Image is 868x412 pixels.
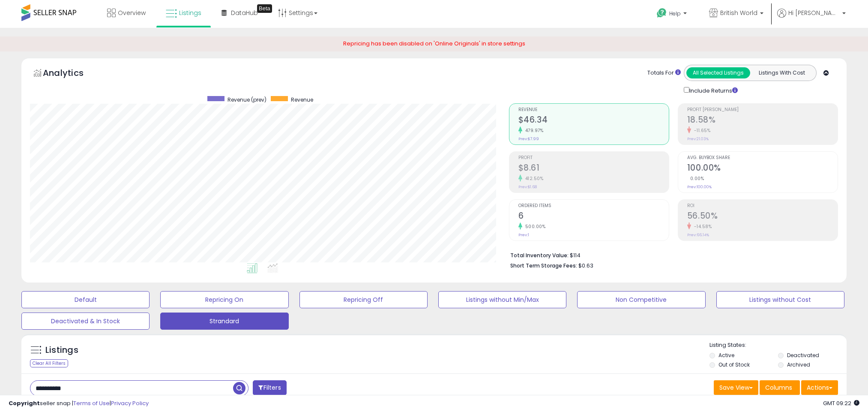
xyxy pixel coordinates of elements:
small: Prev: 100.00% [687,184,712,189]
span: Profit [518,156,669,160]
small: 479.97% [522,127,544,134]
h2: 56.50% [687,211,838,223]
button: Deactivated & In Stock [21,313,150,330]
b: Short Term Storage Fees: [510,262,577,269]
div: seller snap | | [9,400,149,408]
button: Listings With Cost [750,67,814,78]
h5: Listings [45,344,78,356]
span: Revenue [518,108,669,112]
p: Listing States: [709,341,847,349]
div: Include Returns [677,85,748,95]
span: Ordered Items [518,204,669,208]
button: Listings without Min/Max [438,291,566,308]
small: 500.00% [522,223,546,230]
button: Non Competitive [577,291,705,308]
small: Prev: 21.03% [687,136,709,141]
h2: $46.34 [518,115,669,126]
h2: $8.61 [518,163,669,174]
span: Repricing has been disabled on 'Online Originals' in store settings [343,39,525,48]
h2: 6 [518,211,669,223]
button: Save View [714,380,758,395]
button: Default [21,291,150,308]
h2: 18.58% [687,115,838,126]
a: Privacy Policy [111,399,149,407]
label: Archived [787,361,810,368]
small: Prev: $7.99 [518,136,539,141]
a: Hi [PERSON_NAME] [777,9,846,28]
small: 0.00% [687,175,704,182]
small: 412.50% [522,175,544,182]
span: Help [669,10,681,17]
div: Tooltip anchor [257,4,272,13]
span: Avg. Buybox Share [687,156,838,160]
span: Hi [PERSON_NAME] [788,9,840,17]
span: Listings [179,9,201,17]
small: -11.65% [691,127,711,134]
label: Deactivated [787,352,819,359]
button: Strandard [160,313,288,330]
h2: 100.00% [687,163,838,174]
span: Profit [PERSON_NAME] [687,108,838,112]
small: Prev: 1 [518,232,529,238]
span: DataHub [231,9,258,17]
button: Columns [760,380,800,395]
button: All Selected Listings [686,67,750,78]
button: Repricing On [160,291,288,308]
span: Revenue (prev) [227,96,266,103]
h5: Analytics [43,67,100,81]
label: Out of Stock [718,361,750,368]
button: Repricing Off [299,291,428,308]
div: Totals For [647,69,681,77]
span: Revenue [291,96,313,103]
span: British World [720,9,757,17]
span: 2025-10-14 09:22 GMT [823,399,859,407]
span: Overview [118,9,146,17]
button: Listings without Cost [716,291,844,308]
small: Prev: $1.68 [518,184,537,189]
div: Clear All Filters [30,359,68,367]
a: Help [650,1,695,28]
button: Actions [801,380,838,395]
label: Active [718,352,734,359]
span: $0.63 [578,262,593,270]
span: ROI [687,204,838,208]
button: Filters [253,380,286,395]
strong: Copyright [9,399,40,407]
small: Prev: 66.14% [687,232,709,238]
li: $114 [510,250,832,260]
a: Terms of Use [73,399,110,407]
i: Get Help [656,8,667,18]
span: Columns [765,383,792,392]
b: Total Inventory Value: [510,252,569,259]
small: -14.58% [691,223,712,230]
